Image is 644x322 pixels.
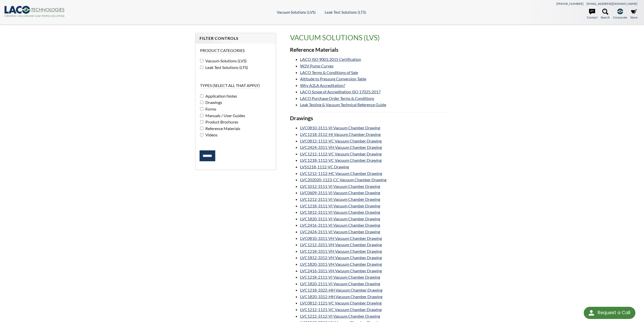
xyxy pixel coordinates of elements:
a: LVC2424-3111-VI Vacuum Chamber Drawing [300,229,380,234]
input: Reference Materials [200,127,203,130]
span: Product Brochures [204,119,238,124]
a: Contact [587,9,597,20]
span: Videos [204,132,218,137]
span: Manuals / User Guides [204,113,245,118]
h3: Reference Materials [290,46,449,53]
a: LVC1218-3112-HI Vacuum Chamber Drawing [300,132,381,137]
span: Application Notes [204,94,237,98]
span: Reference Materials [204,126,240,131]
span: Leak Test Solutions (LTS) [204,65,248,70]
a: LVC1212-3112-VI Vacuum Chamber Drawing [300,314,380,318]
div: Request a Call [598,307,630,318]
a: LVC1812-3312-VH Vacuum Chamber Drawing [300,255,382,260]
input: Manuals / User Guides [200,114,203,117]
span: translation missing: en.product_groups.Vacuum Solutions (LVS) [290,33,380,42]
legend: Types (select all that apply) [200,83,260,88]
a: LVC1218-3111-VI Vacuum Chamber Drawing [300,203,380,208]
a: [PHONE_NUMBER] [556,2,583,6]
a: LVC1218-1112-VC Vacuum Chamber Drawing [300,158,382,163]
span: Vacuum Solutions (LVS) [204,58,247,63]
a: LVC1212-1112-VC Vacuum Chamber Drawing [300,151,382,156]
div: Request a Call [584,307,635,319]
a: LACO Terms & Conditions of Sale [300,70,358,75]
a: [EMAIL_ADDRESS][DOMAIN_NAME] [587,2,637,6]
a: LVC2416-3311-VH Vacuum Chamber Drawing [300,268,382,273]
a: W2V Pump Curves [300,63,334,68]
legend: Product Categories [200,48,245,53]
a: Leak Testing & Vacuum Technical Reference Guide [300,102,386,107]
input: Leak Test Solutions (LTS) [200,66,203,69]
h3: Drawings [290,115,449,122]
img: round button [587,309,595,317]
a: LVC0609-3111-VI Vacuum Chamber Drawing [300,190,380,195]
a: LVS1218-1112-VC Drawing [300,164,349,169]
a: LACO Purchase Order Terms & Conditions [300,96,374,101]
a: Store [630,9,637,20]
a: LVC0812-1121-VC Vacuum Chamber Drawing [300,300,382,305]
a: Leak Test Solutions (LTS) [325,10,366,14]
a: Why A2LA Accreditation? [300,83,345,88]
a: LVC2416-3111-VI Vacuum Chamber Drawing [300,223,380,227]
a: LVC1212-3111-VI Vacuum Chamber Drawing [300,197,380,202]
h4: Filter Controls [200,36,271,41]
a: Vacuum Solutions (LVS) [277,10,316,14]
input: Drawings [200,101,203,104]
a: LVC1820-3312-HH Vacuum Chamber Drawing [300,294,382,299]
a: LACO ISO 9001:2015 Certification [300,57,361,62]
input: Vacuum Solutions (LVS) [200,59,203,62]
a: LVC2424-3311-VH Vacuum Chamber Drawing [300,145,382,150]
a: LVC1812-3111-VI Vacuum Chamber Drawing [300,210,380,214]
input: Videos [200,133,203,136]
a: LVC1212-1121-VC Vacuum Chamber Drawing [300,307,382,312]
span: Drawings [204,100,222,105]
a: LVC1218-3322-HH Vacuum Chamber Drawing [300,288,382,292]
a: LVC1012-3111-VI Vacuum Chamber Drawing [300,184,380,189]
input: Product Brochures [200,120,203,123]
a: LVC1218-2111-VI Vacuum Chamber Drawing [300,275,380,279]
a: LVC0810-3111-VI Vacuum Chamber Drawing [300,125,380,130]
a: LVC1820-3111-VI Vacuum Chamber Drawing [300,216,380,221]
span: Corporate [613,15,627,20]
a: LVC1212-3311-VH Vacuum Chamber Drawing [300,242,382,247]
input: Forms [200,107,203,111]
a: Altitude to Pressure Conversion Table [300,76,366,81]
span: Forms [204,106,216,111]
a: Search [601,9,610,20]
a: LVC202020-1123-CC Vacuum Chamber Drawing [300,177,386,182]
a: LVC0810-3311-VH Vacuum Chamber Drawing [300,236,382,241]
a: LVC1820-3311-VH Vacuum Chamber Drawing [300,262,382,266]
input: Application Notes [200,94,203,98]
a: LACO Scope of Accreditation ISO 17025:2017 [300,89,381,94]
a: LVC1218-3311-VH Vacuum Chamber Drawing [300,249,382,254]
a: LVC1212-1112-HC Vacuum Chamber Drawing [300,171,382,176]
a: LVC1820-2111-VI Vacuum Chamber Drawing [300,281,380,286]
a: LVC0812-1112-VC Vacuum Chamber Drawing [300,138,382,143]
